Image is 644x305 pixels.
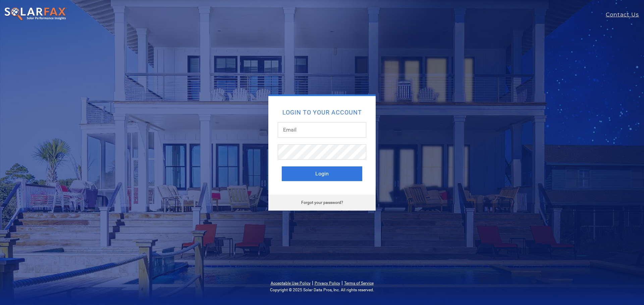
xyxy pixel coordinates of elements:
[278,122,366,138] input: Email
[301,200,343,205] a: Forgot your password?
[282,166,362,181] button: Login
[606,11,644,19] a: Contact Us
[282,109,362,116] h2: Login to your account
[344,281,374,286] a: Terms of Service
[4,7,67,21] img: SolarFax
[315,281,340,286] a: Privacy Policy
[312,280,313,286] span: |
[271,281,311,286] a: Acceptable Use Policy
[341,280,343,286] span: |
